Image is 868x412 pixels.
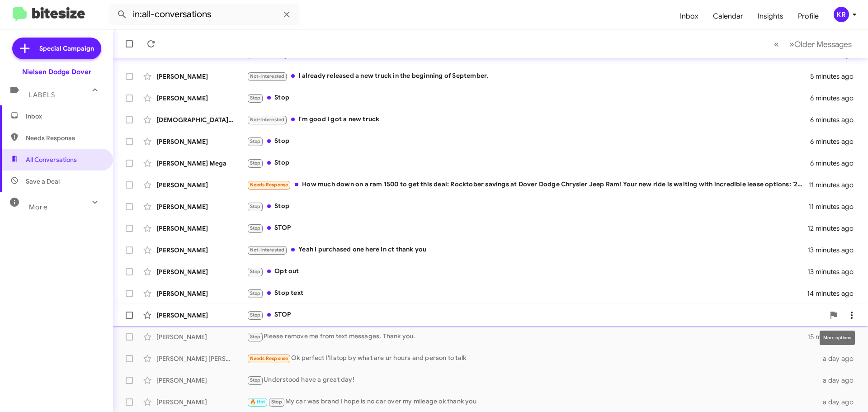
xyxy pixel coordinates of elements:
a: Insights [750,3,791,29]
a: Special Campaign [12,38,101,59]
div: I'm good I got a new truck [247,114,810,125]
div: Ok perfect I'll stop by what are ur hours and person to talk [247,353,817,364]
div: a day ago [817,376,861,385]
div: 11 minutes ago [808,202,861,211]
div: [PERSON_NAME] [156,180,247,189]
div: 14 minutes ago [807,289,861,298]
span: Special Campaign [39,44,94,53]
div: Please remove me from text messages. Thank you. [247,331,807,342]
span: Stop [250,204,261,209]
button: Next [784,35,857,53]
div: [PERSON_NAME] [156,332,247,341]
div: [PERSON_NAME] [156,376,247,385]
div: [PERSON_NAME] [156,398,247,407]
div: 6 minutes ago [810,115,861,124]
div: [DEMOGRAPHIC_DATA][PERSON_NAME] [156,115,247,124]
div: STOP [247,223,807,233]
div: 6 minutes ago [810,159,861,168]
span: More [29,203,47,211]
input: Search [109,4,299,25]
div: [PERSON_NAME] [156,224,247,233]
div: Stop [247,93,810,103]
div: [PERSON_NAME] [156,289,247,298]
span: All Conversations [26,155,77,164]
div: KR [834,7,849,22]
div: a day ago [817,354,861,363]
div: [PERSON_NAME] [156,94,247,103]
div: [PERSON_NAME] [156,202,247,211]
div: 13 minutes ago [807,246,861,255]
div: 11 minutes ago [808,180,861,189]
div: 12 minutes ago [807,224,861,233]
div: 6 minutes ago [810,94,861,103]
div: [PERSON_NAME] [156,72,247,81]
div: Stop [247,158,810,168]
div: [PERSON_NAME] [156,311,247,320]
div: a day ago [817,398,861,407]
div: How much down on a ram 1500 to get this deal: Rocktober savings at Dover Dodge Chrysler Jeep Ram!... [247,180,808,190]
span: Stop [250,138,261,144]
span: Needs Response [26,133,103,142]
div: [PERSON_NAME] [PERSON_NAME] [156,354,247,363]
div: [PERSON_NAME] [156,137,247,146]
div: Yeah I purchased one here in ct thank you [247,245,807,255]
span: Inbox [26,112,103,121]
span: » [789,38,794,50]
a: Inbox [673,3,706,29]
div: 6 minutes ago [810,137,861,146]
div: Stop text [247,288,807,298]
div: [PERSON_NAME] [156,267,247,276]
span: Stop [250,377,261,383]
span: Stop [250,290,261,296]
a: Calendar [706,3,750,29]
span: « [774,38,779,50]
div: 13 minutes ago [807,267,861,276]
div: Understood have a great day! [247,375,817,385]
span: Not-Interested [250,73,285,79]
span: Stop [250,269,261,275]
span: Save a Deal [26,177,60,186]
nav: Page navigation example [769,35,857,53]
button: KR [826,7,858,22]
span: Stop [250,312,261,318]
span: Stop [250,225,261,231]
span: Older Messages [794,39,852,49]
span: Not-Interested [250,117,285,123]
div: [PERSON_NAME] [156,246,247,255]
div: Stop [247,201,808,212]
div: [PERSON_NAME] Mega [156,159,247,168]
div: My car was brand I hope is no car over my mileage ok thank you [247,397,817,407]
button: Previous [769,35,784,53]
span: Stop [250,160,261,166]
div: Stop [247,136,810,147]
span: 🔥 Hot [250,399,265,405]
span: Stop [250,334,261,340]
div: Nielsen Dodge Dover [22,67,91,76]
div: 5 minutes ago [810,72,861,81]
div: STOP [247,310,825,320]
span: Stop [271,399,282,405]
span: Labels [29,91,55,99]
a: Profile [791,3,826,29]
span: Not-Interested [250,247,285,253]
div: Opt out [247,266,807,277]
span: Needs Response [250,182,288,188]
div: I already released a new truck in the beginning of September. [247,71,810,81]
span: Needs Response [250,355,288,361]
div: More options [820,331,855,345]
span: Stop [250,95,261,101]
div: 15 minutes ago [807,332,861,341]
